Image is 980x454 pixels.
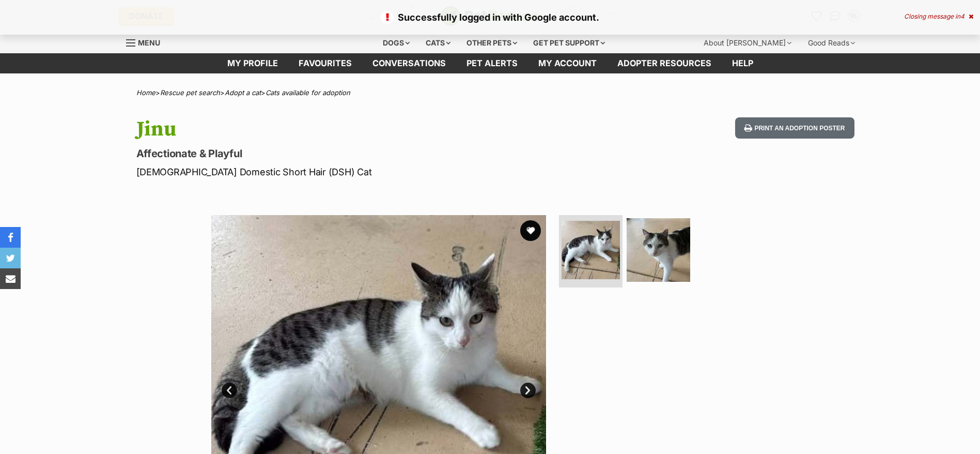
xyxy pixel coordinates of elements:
[136,146,573,161] p: Affectionate & Playful
[10,10,970,24] p: Successfully logged in with Google account.
[225,88,261,97] a: Adopt a cat
[136,117,573,141] h1: Jinu
[696,33,799,53] div: About [PERSON_NAME]
[627,218,690,282] img: Photo of Jinu
[362,53,456,73] a: conversations
[266,88,350,97] a: Cats available for adoption
[136,88,155,97] a: Home
[528,53,607,73] a: My account
[960,12,965,20] span: 4
[418,33,458,53] div: Cats
[722,53,764,73] a: Help
[376,33,417,53] div: Dogs
[138,38,160,47] span: Menu
[222,383,237,398] a: Prev
[217,53,288,73] a: My profile
[288,53,362,73] a: Favourites
[735,117,854,139] button: Print an adoption poster
[520,383,536,398] a: Next
[459,33,524,53] div: Other pets
[126,33,167,51] a: Menu
[562,221,620,279] img: Photo of Jinu
[904,13,973,20] div: Closing message in
[456,53,528,73] a: Pet alerts
[111,89,870,97] div: > > >
[136,165,573,179] p: [DEMOGRAPHIC_DATA] Domestic Short Hair (DSH) Cat
[607,53,722,73] a: Adopter resources
[526,33,612,53] div: Get pet support
[160,88,220,97] a: Rescue pet search
[520,220,541,241] button: favourite
[801,33,862,53] div: Good Reads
